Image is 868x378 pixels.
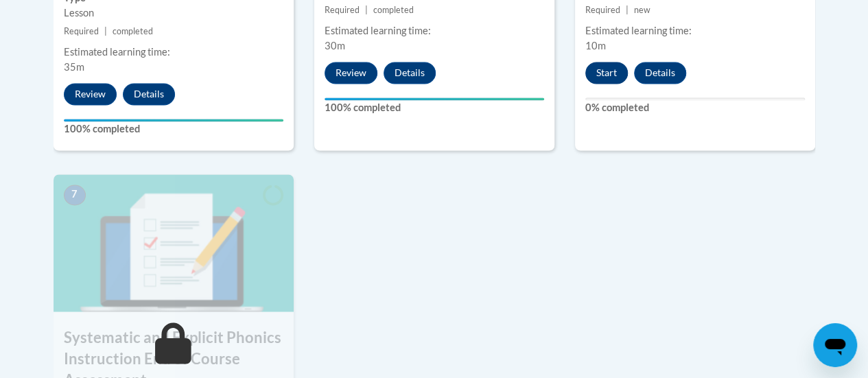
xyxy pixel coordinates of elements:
span: completed [373,5,414,15]
span: | [104,26,107,36]
span: | [626,5,629,15]
span: 10m [585,40,606,51]
button: Details [384,62,436,84]
span: 30m [325,40,345,51]
div: Your progress [325,97,544,100]
label: 100% completed [64,121,283,137]
span: Required [64,26,99,36]
label: 100% completed [325,100,544,115]
span: completed [113,26,153,36]
button: Review [325,62,377,84]
span: 7 [64,185,86,205]
div: Estimated learning time: [585,23,805,38]
label: 0% completed [585,100,805,115]
div: Estimated learning time: [64,45,283,60]
span: Required [585,5,620,15]
div: Lesson [64,5,283,21]
div: Your progress [64,119,283,121]
span: 35m [64,61,84,73]
iframe: Button to launch messaging window [813,323,857,367]
button: Start [585,62,628,84]
div: Estimated learning time: [325,23,544,38]
img: Course Image [54,174,294,311]
span: Required [325,5,360,15]
button: Review [64,83,117,105]
span: | [365,5,368,15]
button: Details [123,83,175,105]
span: new [634,5,650,15]
button: Details [634,62,686,84]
